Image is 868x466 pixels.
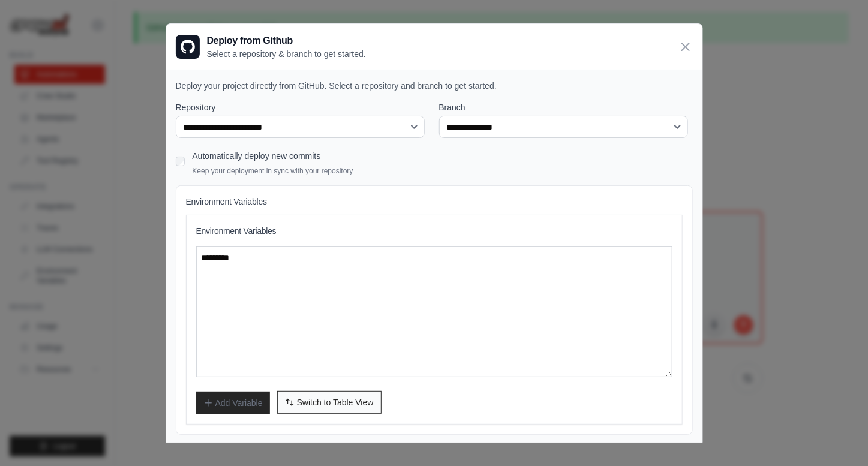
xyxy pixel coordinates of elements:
[207,34,366,48] h3: Deploy from Github
[277,391,382,414] button: Switch to Table View
[808,408,868,466] iframe: Chat Widget
[176,101,430,113] label: Repository
[192,151,320,161] label: Automatically deploy new commits
[196,225,672,237] h3: Environment Variables
[439,101,693,113] label: Branch
[297,396,374,408] span: Switch to Table View
[176,80,693,92] p: Deploy your project directly from GitHub. Select a repository and branch to get started.
[186,196,683,208] h4: Environment Variables
[207,48,366,60] p: Select a repository & branch to get started.
[192,166,353,176] p: Keep your deployment in sync with your repository
[196,392,270,414] button: Add Variable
